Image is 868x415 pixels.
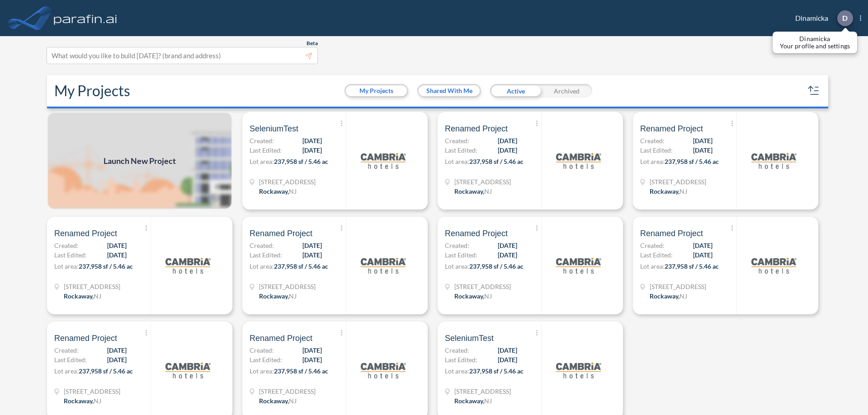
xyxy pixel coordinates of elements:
span: [DATE] [107,250,127,260]
span: Lot area: [250,158,274,165]
span: NJ [679,292,687,300]
span: [DATE] [302,355,322,364]
span: 321 Mt Hope Ave [454,387,511,396]
span: Lot area: [640,158,665,165]
a: Launch New Project [47,112,232,210]
span: 321 Mt Hope Ave [259,282,316,291]
span: Created: [250,345,274,355]
span: 321 Mt Hope Ave [259,177,316,187]
span: 321 Mt Hope Ave [650,282,706,291]
span: Lot area: [54,262,79,270]
span: Created: [640,136,665,145]
img: logo [165,243,211,288]
div: Rockaway, NJ [64,396,101,406]
span: Created: [445,136,469,145]
span: 237,958 sf / 5.46 ac [469,367,524,375]
span: [DATE] [302,250,322,260]
span: [DATE] [693,145,712,155]
p: Your profile and settings [780,42,850,50]
img: logo [556,243,601,288]
span: Rockaway , [259,292,289,300]
span: 321 Mt Hope Ave [650,177,706,187]
span: Last Edited: [640,145,673,155]
img: logo [52,9,119,27]
span: NJ [94,292,101,300]
span: Lot area: [54,367,79,375]
img: logo [361,243,406,288]
span: [DATE] [498,145,517,155]
span: Rockaway , [650,292,679,300]
div: Rockaway, NJ [454,396,492,406]
span: 321 Mt Hope Ave [454,282,511,291]
div: Rockaway, NJ [650,187,687,196]
p: D [842,14,848,22]
span: Renamed Project [250,228,312,239]
span: Renamed Project [445,123,508,134]
span: [DATE] [693,250,712,260]
span: Lot area: [250,367,274,375]
div: Rockaway, NJ [650,291,687,301]
span: Renamed Project [640,123,703,134]
span: Last Edited: [250,355,282,364]
span: 321 Mt Hope Ave [454,177,511,187]
span: [DATE] [302,345,322,355]
span: Renamed Project [54,228,117,239]
span: [DATE] [302,241,322,250]
span: [DATE] [107,241,127,250]
span: NJ [484,397,492,405]
span: Renamed Project [640,228,703,239]
span: Beta [307,40,318,47]
span: NJ [289,397,297,405]
span: Renamed Project [250,333,312,344]
span: 237,958 sf / 5.46 ac [79,262,133,270]
button: Shared With Me [419,85,480,96]
span: Created: [250,136,274,145]
span: Last Edited: [250,145,282,155]
img: logo [751,138,797,183]
div: Rockaway, NJ [259,187,297,196]
span: Last Edited: [445,355,477,364]
span: [DATE] [498,345,517,355]
span: Lot area: [445,262,469,270]
div: Dinamicka [782,10,861,26]
span: 321 Mt Hope Ave [259,387,316,396]
span: NJ [484,187,492,195]
span: Rockaway , [454,187,484,195]
span: [DATE] [693,241,712,250]
span: 237,958 sf / 5.46 ac [274,367,328,375]
span: [DATE] [302,136,322,145]
h2: My Projects [54,82,130,99]
span: Created: [250,241,274,250]
img: logo [165,348,211,393]
span: 237,958 sf / 5.46 ac [79,367,133,375]
span: Created: [54,241,79,250]
span: 237,958 sf / 5.46 ac [274,262,328,270]
span: Last Edited: [445,250,477,260]
span: Rockaway , [259,187,289,195]
span: Created: [445,241,469,250]
span: 237,958 sf / 5.46 ac [469,158,524,165]
span: Lot area: [250,262,274,270]
img: logo [361,348,406,393]
div: Archived [541,84,592,98]
img: logo [751,243,797,288]
div: Rockaway, NJ [259,291,297,301]
span: Rockaway , [454,397,484,405]
span: [DATE] [107,355,127,364]
span: [DATE] [693,136,712,145]
img: add [47,112,232,210]
span: Renamed Project [54,333,117,344]
span: Created: [640,241,665,250]
span: [DATE] [498,355,517,364]
span: NJ [679,187,687,195]
span: Last Edited: [445,145,477,155]
span: NJ [289,187,297,195]
span: Renamed Project [445,228,508,239]
span: [DATE] [107,345,127,355]
span: Lot area: [445,158,469,165]
span: Created: [54,345,79,355]
span: Last Edited: [54,250,87,260]
span: 237,958 sf / 5.46 ac [665,158,719,165]
img: logo [361,138,406,183]
span: Rockaway , [64,397,94,405]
